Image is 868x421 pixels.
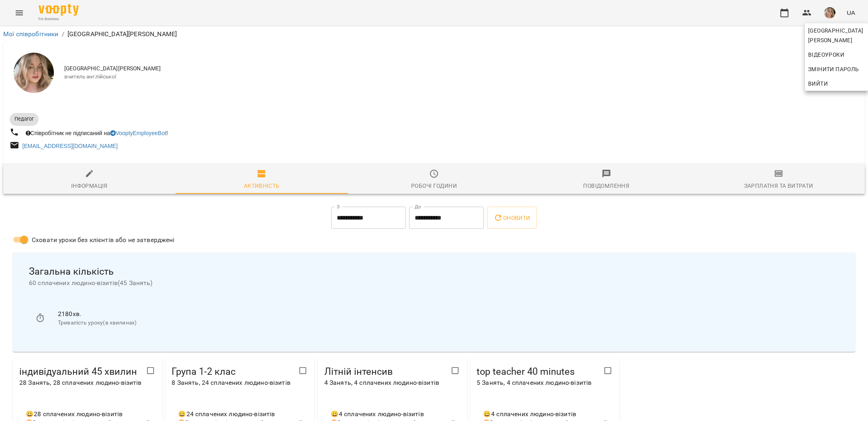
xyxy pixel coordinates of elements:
[805,47,848,62] a: Відеоуроки
[805,23,868,47] a: [GEOGRAPHIC_DATA][PERSON_NAME]
[805,62,868,76] a: Змінити пароль
[808,50,844,60] span: Відеоуроки
[808,79,828,88] span: Вийти
[808,64,865,74] span: Змінити пароль
[808,26,865,45] span: [GEOGRAPHIC_DATA][PERSON_NAME]
[805,76,868,91] button: Вийти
